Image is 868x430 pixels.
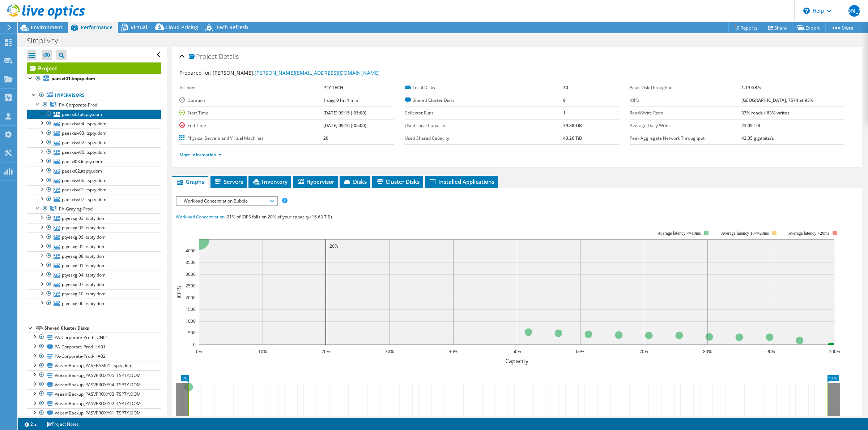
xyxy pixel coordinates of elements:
label: Read/Write Ratio [630,109,741,117]
text: 1500 [186,306,196,312]
text: 20% [322,348,330,355]
span: Inventory [252,178,288,185]
a: [PERSON_NAME][EMAIL_ADDRESS][DOMAIN_NAME] [255,69,380,76]
text: 1000 [186,318,196,324]
label: Local Disks [405,84,563,91]
text: 50% [512,348,521,355]
label: Physical Servers and Virtual Machines [179,135,323,142]
b: 23.09 TiB [741,122,760,129]
text: Capacity [505,357,529,365]
a: paesxisv02.itspty.dom [27,138,161,147]
label: End Time [179,122,323,129]
span: PA-Corporate-Prod [59,102,97,108]
a: ptyesxgl07.itspty.dom [27,280,161,289]
a: ptyesxgl06.itspty.dom [27,299,161,308]
a: VeeamBackup_PASVPROXY05.ITSPTY.DOM [27,370,161,380]
a: ptyesxgl04.itspty.dom [27,270,161,279]
a: Hypervisors [27,91,161,100]
text: 20% [329,243,338,249]
b: [DATE] 09:16 (-05:00) [323,122,366,129]
span: Disks [343,178,367,185]
b: 37% reads / 63% writes [741,110,790,116]
text: 40% [449,348,458,355]
text: IOPS [175,286,183,298]
text: 0 [193,342,196,348]
label: Prepared for: [179,69,212,76]
b: PTY TECH [323,84,343,91]
span: Workload Concentration: [176,214,226,220]
a: paesxi01.itspty.dom [27,109,161,119]
span: Graphs [176,178,204,185]
a: PA-Corporate-Prod-HA02 [27,352,161,361]
a: VeeamBackup_PASVPROXY02.ITSPTY.DOM [27,399,161,408]
b: 1.19 GB/s [741,84,761,91]
tspan: Average latency 10<=20ms [721,231,769,236]
text: 0% [196,348,202,355]
b: 9 [563,97,566,103]
b: 42.35 gigabits/s [741,135,774,141]
a: ptyesxgl09.itspty.dom [27,233,161,242]
b: [GEOGRAPHIC_DATA], 7574 at 95% [741,97,813,103]
a: paesxisv07.itspty.dom [27,195,161,204]
a: PA-Corporate-Prod-LUN01 [27,333,161,342]
a: paesxisv03.itspty.dom [27,129,161,138]
a: PA-Corporate-Prod [27,100,161,109]
a: PA-Corporate-Prod-HA01 [27,342,161,351]
a: paesxisv04.itspty.dom [27,119,161,128]
span: [PERSON_NAME], [213,69,380,76]
a: paesxisv01.itspty.dom [27,185,161,195]
label: Start Time [179,109,323,117]
a: VeeamBackup_PASVPROXY03.ITSPTY.DOM [27,389,161,399]
h1: Simplivity [24,37,69,45]
text: 60% [576,348,584,355]
span: Performance [81,24,112,31]
span: Virtual [131,24,147,31]
span: Cloud Pricing [165,24,198,31]
a: paesxi03.itspty.dom [27,157,161,166]
a: ptyesxgl05.itspty.dom [27,242,161,251]
a: ptyesxgl08.itspty.dom [27,251,161,261]
label: Shared Cluster Disks [405,97,563,104]
a: VeeamBackup_PAVEEAM01.itspty.dom [27,361,161,370]
a: More [825,22,859,33]
b: 1 [563,110,566,116]
b: [DATE] 09:15 (-05:00) [323,110,366,116]
div: Shared Cluster Disks [44,324,161,333]
span: PA-Graylog-Prod [59,206,93,212]
text: 3000 [186,271,196,277]
a: Reports [728,22,763,33]
label: Peak Disk Throughput [630,84,741,91]
span: Environment [31,24,63,31]
text: 30% [385,348,394,355]
label: Used Shared Capacity [405,135,563,142]
text: 2500 [186,283,196,289]
text: 2000 [186,295,196,301]
label: Collector Runs [405,109,563,117]
text: 10% [258,348,267,355]
a: Share [763,22,792,33]
span: [PERSON_NAME] [848,5,860,17]
text: 3500 [186,259,196,265]
text: 70% [639,348,648,355]
a: ptyesxgl01.itspty.dom [27,261,161,270]
span: Servers [214,178,243,185]
label: Peak Aggregate Network Throughput [630,135,741,142]
b: 43.26 TiB [563,135,582,141]
b: 20 [323,135,328,141]
tspan: Average latency <=10ms [658,231,701,236]
text: 4000 [186,248,196,254]
span: Workload Concentration Bubble [180,197,273,205]
text: Average latency >20ms [788,231,829,236]
span: Project [189,53,217,60]
svg: \n [803,8,810,14]
span: Cluster Disks [376,178,420,185]
a: VeeamBackup_PASVPROXY04.ITSPTY.DOM [27,380,161,389]
label: Used Local Capacity [405,122,563,129]
span: Tech Refresh [216,24,248,31]
a: Export [792,22,826,33]
span: Installed Applications [429,178,494,185]
a: Project Notes [42,420,84,429]
label: Duration [179,97,323,104]
a: ptyesxgl03.itspty.dom [27,213,161,223]
text: 90% [766,348,775,355]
